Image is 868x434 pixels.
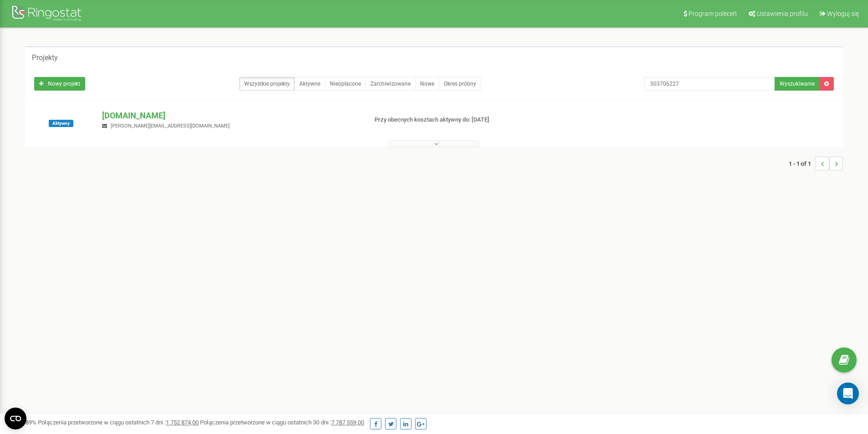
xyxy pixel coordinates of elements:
[5,408,26,429] button: Open CMP widget
[166,419,199,426] u: 1 752 874,00
[827,10,859,17] span: Wyloguj się
[365,77,416,91] a: Zarchiwizowane
[102,110,360,122] p: [DOMAIN_NAME]
[331,419,364,426] u: 7 787 559,00
[688,10,737,17] span: Program poleceń
[789,148,843,179] nav: ...
[49,120,73,127] span: Aktywny
[415,77,439,91] a: Nowe
[375,116,564,124] p: Przy obecnych kosztach aktywny do: [DATE]
[837,383,859,404] div: Open Intercom Messenger
[239,77,295,91] a: Wszystkie projekty
[32,54,58,62] h5: Projekty
[111,123,230,129] span: [PERSON_NAME][EMAIL_ADDRESS][DOMAIN_NAME]
[34,77,85,91] a: Nowy projekt
[775,77,820,91] button: Wyszukiwanie
[200,419,364,426] span: Połączenia przetworzone w ciągu ostatnich 30 dni :
[757,10,808,17] span: Ustawienia profilu
[294,77,325,91] a: Aktywne
[789,157,816,170] span: 1 - 1 of 1
[439,77,481,91] a: Okres próbny
[644,77,775,91] input: Wyszukiwanie
[325,77,366,91] a: Nieopłacone
[38,419,199,426] span: Połączenia przetworzone w ciągu ostatnich 7 dni :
